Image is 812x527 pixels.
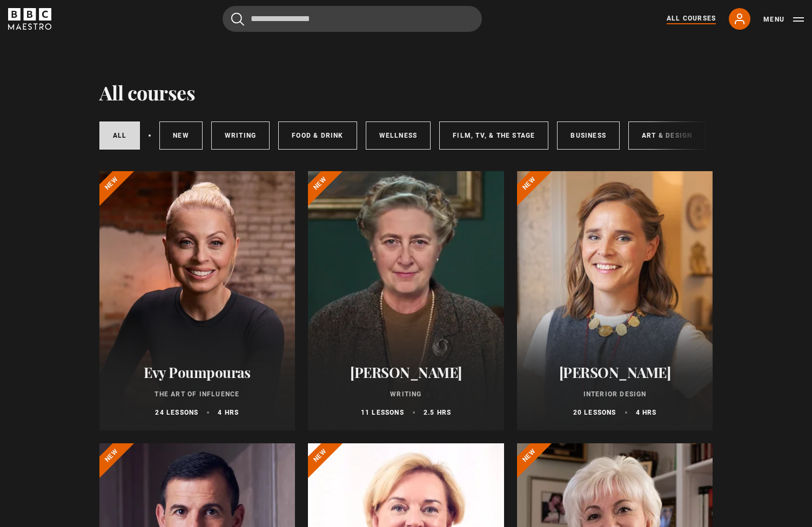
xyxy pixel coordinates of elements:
[573,408,616,417] p: 20 lessons
[517,171,713,430] a: [PERSON_NAME] Interior Design 20 lessons 4 hrs New
[112,389,283,399] p: The Art of Influence
[636,408,657,417] p: 4 hrs
[321,389,491,399] p: Writing
[366,121,431,150] a: Wellness
[223,6,482,32] input: Search
[278,121,357,150] a: Food & Drink
[557,121,620,150] a: Business
[159,121,203,150] a: New
[530,389,700,399] p: Interior Design
[667,13,716,24] a: All Courses
[361,408,404,417] p: 11 lessons
[763,14,804,25] button: Toggle navigation
[218,408,239,417] p: 4 hrs
[99,81,196,104] h1: All courses
[155,408,198,417] p: 24 lessons
[99,171,296,430] a: Evy Poumpouras The Art of Influence 24 lessons 4 hrs New
[99,121,140,150] a: All
[8,8,51,30] svg: BBC Maestro
[439,121,548,150] a: Film, TV, & The Stage
[424,408,451,417] p: 2.5 hrs
[211,121,270,150] a: Writing
[321,364,491,381] h2: [PERSON_NAME]
[530,364,700,381] h2: [PERSON_NAME]
[231,12,244,26] button: Submit the search query
[628,121,706,150] a: Art & Design
[308,171,504,430] a: [PERSON_NAME] Writing 11 lessons 2.5 hrs New
[112,364,283,381] h2: Evy Poumpouras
